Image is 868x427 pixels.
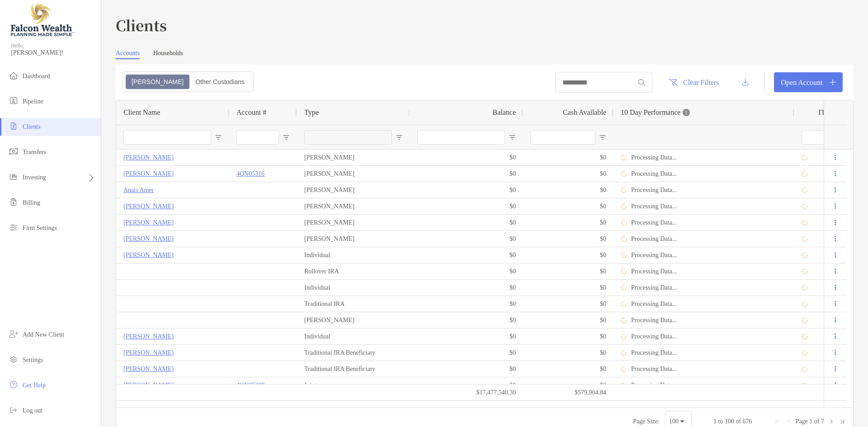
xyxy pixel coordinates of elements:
img: Processing Data icon [802,333,808,340]
p: Processing Data... [631,267,677,275]
div: [PERSON_NAME] [297,312,410,328]
img: Falcon Wealth Planning Logo [11,4,74,36]
img: Processing Data icon [621,268,627,275]
input: Account # Filter Input [236,130,279,145]
div: $0 [523,345,613,361]
p: Processing Data... [631,349,677,357]
span: 1 [713,418,717,425]
button: Open Filter Menu [509,134,516,141]
span: 100 [725,418,734,425]
input: ITD Filter Input [802,130,830,145]
div: Individual [297,247,410,263]
a: Open Account [774,72,843,92]
div: $0 [523,231,613,247]
button: Open Filter Menu [599,134,606,141]
a: [PERSON_NAME] [123,168,174,179]
div: $0 [410,361,523,377]
img: Processing Data icon [802,220,808,226]
p: Processing Data... [631,202,677,210]
img: Processing Data icon [802,301,808,307]
p: Processing Data... [631,316,677,324]
p: Processing Data... [631,251,677,259]
div: [PERSON_NAME] [297,182,410,198]
img: Processing Data icon [802,382,808,389]
div: $0 [410,182,523,198]
div: $0 [410,345,523,361]
span: Add New Client [23,331,64,338]
div: Traditional IRA Beneficiary [297,361,410,377]
span: Transfers [23,149,46,155]
span: Cash Available [563,108,606,117]
div: $0 [523,296,613,312]
input: Client Name Filter Input [123,130,211,145]
div: $0 [523,150,613,165]
img: logout icon [8,404,19,415]
a: [PERSON_NAME] [123,233,174,244]
img: dashboard icon [8,70,19,81]
div: ITD [818,108,841,117]
img: firm-settings icon [8,222,19,233]
span: 1 [809,418,812,425]
img: Processing Data icon [802,268,808,275]
img: Processing Data icon [802,187,808,193]
img: Processing Data icon [621,236,627,242]
div: $0 [523,263,613,279]
img: investing icon [8,171,19,182]
img: Processing Data icon [802,155,808,161]
span: Clients [23,123,41,130]
p: [PERSON_NAME] [123,152,174,163]
button: Clear Filters [661,72,726,92]
div: $0 [410,231,523,247]
span: [PERSON_NAME]! [11,49,95,56]
div: 100 [669,418,679,425]
div: Previous Page [785,418,792,425]
p: 4QN05316 [236,168,264,179]
img: Processing Data icon [621,350,627,356]
div: [PERSON_NAME] [297,166,410,182]
a: [PERSON_NAME] [123,347,174,358]
h3: Clients [116,14,854,35]
input: Cash Available Filter Input [530,130,595,145]
a: 4QN05309 [236,380,264,391]
span: 7 [821,418,824,425]
img: pipeline icon [8,95,19,106]
span: Page [796,418,808,425]
img: Processing Data icon [802,350,808,356]
div: [PERSON_NAME] [297,150,410,165]
span: Client Name [123,108,160,117]
span: of [736,418,741,425]
p: Processing Data... [631,219,677,226]
div: $579,904.84 [523,385,613,400]
p: [PERSON_NAME] [123,380,174,391]
p: [PERSON_NAME] [123,201,174,212]
div: $0 [410,328,523,344]
img: Processing Data icon [621,382,627,389]
img: Processing Data icon [621,220,627,226]
div: $0 [523,312,613,328]
div: segmented control [123,71,254,92]
img: Processing Data icon [621,333,627,340]
div: Zoe [127,75,189,88]
div: Rollover IRA [297,263,410,279]
div: $0 [523,280,613,296]
span: to [718,418,723,425]
div: Last Page [839,418,846,425]
a: Households [153,50,183,59]
p: Processing Data... [631,235,677,243]
img: clients icon [8,121,19,131]
div: Individual [297,328,410,344]
div: $0 [523,215,613,230]
div: $0 [410,150,523,165]
div: [PERSON_NAME] [297,198,410,214]
img: Processing Data icon [621,285,627,291]
div: $0 [410,215,523,230]
input: Balance Filter Input [417,130,505,145]
div: $0 [523,247,613,263]
p: [PERSON_NAME] [123,331,174,342]
button: Open Filter Menu [396,134,403,141]
img: Processing Data icon [621,187,627,193]
div: Joint [297,377,410,393]
div: [PERSON_NAME] [297,215,410,230]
